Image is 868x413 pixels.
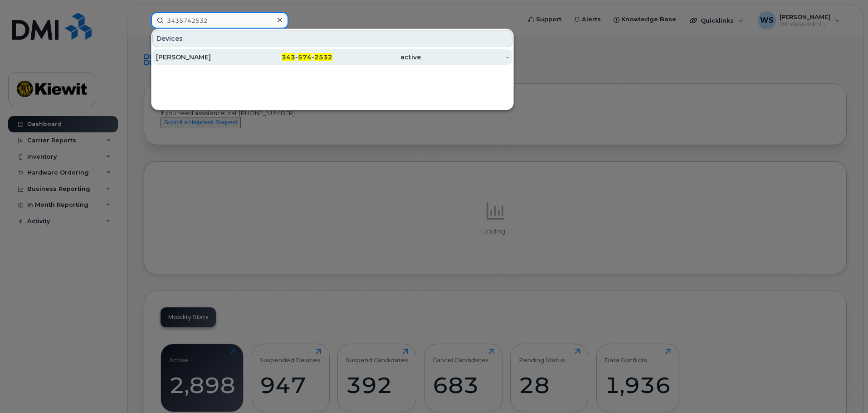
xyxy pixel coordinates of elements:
div: [PERSON_NAME] [156,53,244,62]
div: - - [244,53,333,62]
div: active [332,53,421,62]
div: - [421,53,509,62]
span: 343 [282,53,295,61]
iframe: Messenger Launcher [829,374,861,406]
div: Devices [152,30,512,47]
span: 2532 [314,53,332,61]
span: 574 [298,53,312,61]
a: [PERSON_NAME]343-574-2532active- [152,49,512,65]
